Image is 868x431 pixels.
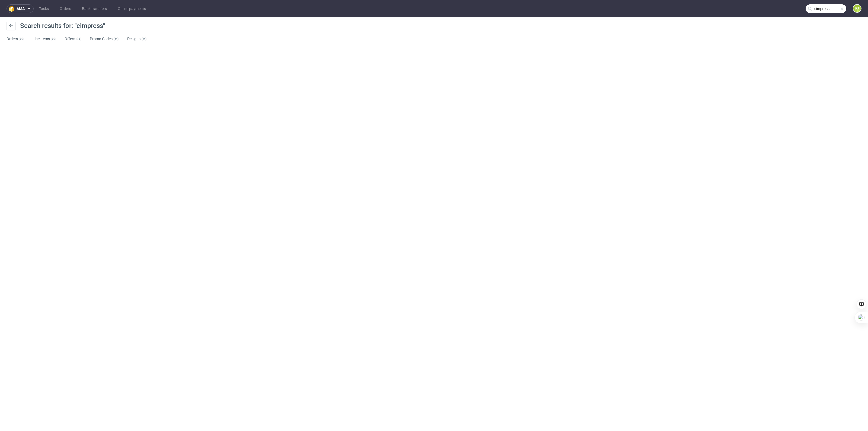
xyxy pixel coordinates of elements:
img: logo [9,6,17,12]
figcaption: PJ [853,5,861,12]
a: Line Items [33,35,56,43]
a: Online payments [114,4,149,13]
span: ama [17,7,25,11]
a: Offers [65,35,81,43]
a: Orders [7,35,24,43]
span: Search results for: "cimpress" [20,22,105,30]
button: ama [7,4,34,13]
a: Tasks [36,4,52,13]
a: Bank transfers [79,4,110,13]
a: Orders [56,4,74,13]
a: Designs [127,35,146,43]
a: Promo Codes [90,35,119,43]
